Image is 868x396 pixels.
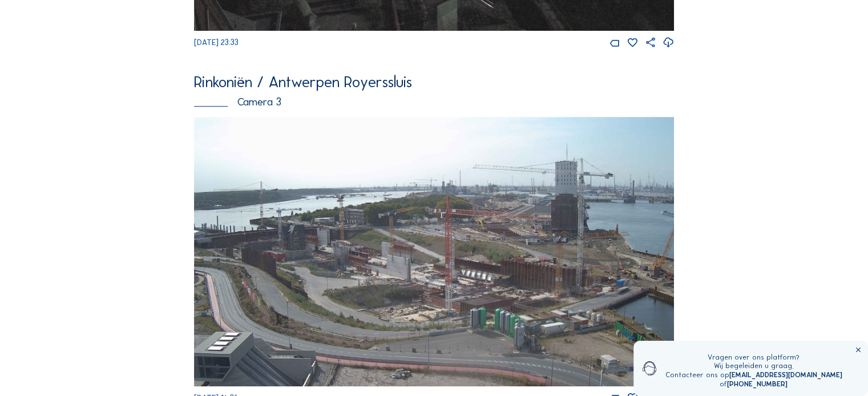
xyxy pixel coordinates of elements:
div: Wij begeleiden u graag. [665,361,842,370]
img: operator [643,353,657,385]
img: Image [194,117,674,386]
a: [EMAIL_ADDRESS][DOMAIN_NAME] [729,370,842,379]
a: [PHONE_NUMBER] [727,379,788,388]
div: Vragen over ons platform? [665,353,842,362]
div: Rinkoniën / Antwerpen Royerssluis [194,74,674,89]
span: [DATE] 23:33 [194,38,239,47]
div: Contacteer ons op [665,370,842,379]
div: Camera 3 [194,97,674,108]
div: of [665,379,842,389]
